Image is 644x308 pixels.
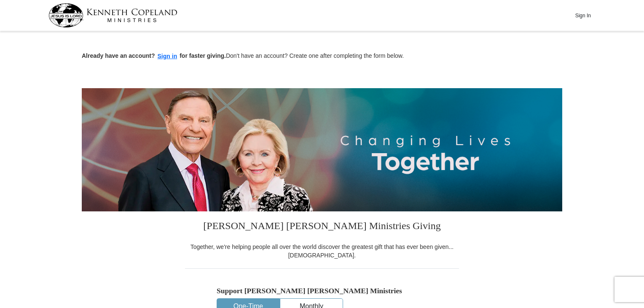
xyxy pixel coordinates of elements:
[217,286,427,295] h5: Support [PERSON_NAME] [PERSON_NAME] Ministries
[570,9,596,22] button: Sign In
[82,51,562,61] p: Don't have an account? Create one after completing the form below.
[185,243,459,259] div: Together, we're helping people all over the world discover the greatest gift that has ever been g...
[48,3,177,27] img: kcm-header-logo.svg
[82,52,226,59] strong: Already have an account? for faster giving.
[185,211,459,243] h3: [PERSON_NAME] [PERSON_NAME] Ministries Giving
[155,51,180,61] button: Sign in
